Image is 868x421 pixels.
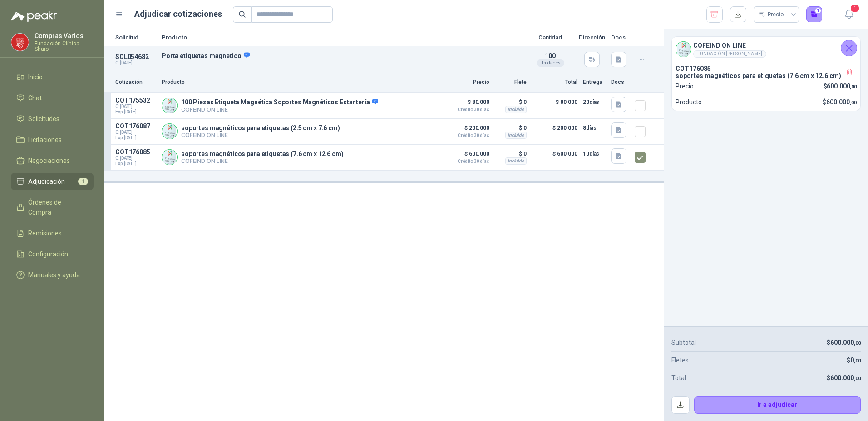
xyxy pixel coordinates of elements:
[583,148,606,159] p: 10 días
[850,4,860,13] span: 1
[28,72,43,82] span: Inicio
[676,42,691,57] img: Company Logo
[11,11,57,22] img: Logo peakr
[162,124,177,139] img: Company Logo
[693,40,766,50] h4: COFEIND ON LINE
[823,97,857,107] p: $
[505,157,527,165] div: Incluido
[78,178,88,185] span: 1
[28,228,62,238] span: Remisiones
[759,8,785,21] div: Precio
[676,97,702,107] p: Producto
[181,157,344,164] p: COFEIND ON LINE
[115,34,156,40] p: Solicitud
[671,338,696,348] p: Subtotal
[806,6,823,23] button: 1
[611,78,629,87] p: Docs
[583,78,606,87] p: Entrega
[11,173,94,190] a: Adjudicación1
[444,108,489,112] span: Crédito 30 días
[115,104,156,109] span: C: [DATE]
[505,132,527,139] div: Incluido
[115,148,156,156] p: COT176085
[162,98,177,113] img: Company Logo
[495,97,527,108] p: $ 0
[676,65,857,72] p: COT176085
[11,69,94,86] a: Inicio
[115,78,156,87] p: Cotización
[671,373,686,383] p: Total
[35,33,94,39] p: Compras Varios
[35,41,94,52] p: Fundación Clínica Shaio
[824,81,857,91] p: $
[28,249,68,259] span: Configuración
[694,396,861,414] button: Ir a adjudicar
[28,176,65,186] span: Adjudicación
[850,84,857,90] span: ,00
[495,78,527,87] p: Flete
[532,122,577,141] p: $ 200.000
[115,53,156,60] p: SOL054682
[528,34,573,40] p: Cantidad
[676,72,857,79] p: soportes magnéticos para etiquetas (7.6 cm x 12.6 cm)
[11,266,94,284] a: Manuales y ayuda
[28,93,42,103] span: Chat
[847,355,861,365] p: $
[115,109,156,115] span: Exp: [DATE]
[850,100,857,106] span: ,00
[11,194,94,221] a: Órdenes de Compra
[115,60,156,66] p: C: [DATE]
[181,98,378,107] p: 100 Piezas Etiqueta Magnética Soportes Magnéticos Estantería
[444,159,489,164] span: Crédito 30 días
[181,124,340,132] p: soportes magnéticos para etiquetas (2.5 cm x 7.6 cm)
[444,97,489,112] p: $ 80.000
[495,122,527,133] p: $ 0
[115,161,156,166] span: Exp: [DATE]
[28,114,59,124] span: Solicitudes
[827,83,857,90] span: 600.000
[532,148,577,166] p: $ 600.000
[444,122,489,138] p: $ 200.000
[537,59,564,67] div: Unidades
[532,78,577,87] p: Total
[115,156,156,161] span: C: [DATE]
[162,78,439,87] p: Producto
[671,355,689,365] p: Fletes
[830,374,861,382] span: 600.000
[28,156,70,166] span: Negociaciones
[11,225,94,242] a: Remisiones
[11,89,94,107] a: Chat
[115,130,156,135] span: C: [DATE]
[495,148,527,159] p: $ 0
[181,150,344,157] p: soportes magnéticos para etiquetas (7.6 cm x 12.6 cm)
[611,34,629,40] p: Docs
[841,40,857,56] button: Cerrar
[11,34,29,51] img: Company Logo
[850,357,861,364] span: 0
[676,81,694,91] p: Precio
[444,133,489,138] span: Crédito 30 días
[115,135,156,141] span: Exp: [DATE]
[854,340,861,346] span: ,00
[162,34,522,40] p: Producto
[134,8,222,20] h1: Adjudicar cotizaciones
[11,110,94,127] a: Solicitudes
[28,197,85,217] span: Órdenes de Compra
[28,135,62,145] span: Licitaciones
[181,132,340,138] p: COFEIND ON LINE
[444,78,489,87] p: Precio
[181,106,378,113] p: COFEIND ON LINE
[672,37,860,61] div: Company LogoCOFEIND ON LINEFUNDACIÓN [PERSON_NAME]
[545,52,556,59] span: 100
[28,270,80,280] span: Manuales y ayuda
[532,97,577,115] p: $ 80.000
[162,52,522,60] p: Porta etiquetas magnetico
[444,148,489,164] p: $ 600.000
[854,358,861,364] span: ,00
[578,34,606,40] p: Dirección
[841,6,857,23] button: 1
[11,245,94,263] a: Configuración
[830,339,861,346] span: 600.000
[11,131,94,148] a: Licitaciones
[693,50,766,58] div: FUNDACIÓN [PERSON_NAME]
